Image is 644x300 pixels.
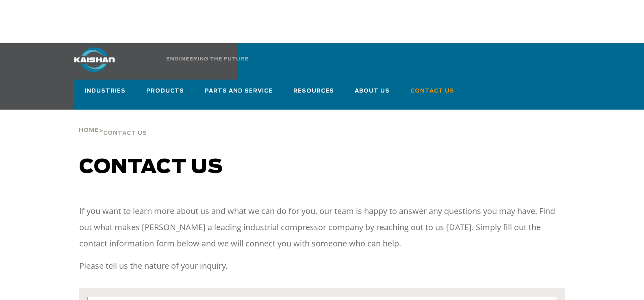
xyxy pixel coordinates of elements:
[74,47,115,72] img: kaishan logo
[79,128,99,133] span: Home
[79,203,565,252] p: If you want to learn more about us and what we can do for you, our team is happy to answer any qu...
[79,158,223,177] span: Contact us
[79,126,99,134] a: Home
[103,131,147,136] span: Contact Us
[205,80,273,110] a: Parts and Service
[205,86,273,97] span: Parts and Service
[85,86,126,97] span: Industries
[146,86,184,97] span: Products
[85,80,126,110] a: Industries
[293,86,334,97] span: Resources
[355,86,390,97] span: About Us
[355,80,390,110] a: About Us
[167,57,248,60] img: Engineering the future
[146,80,184,110] a: Products
[293,80,334,110] a: Resources
[79,110,147,140] div: >
[410,86,454,96] span: Contact Us
[74,43,218,80] a: Kaishan USA
[79,258,565,274] p: Please tell us the nature of your inquiry.
[410,80,454,108] a: Contact Us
